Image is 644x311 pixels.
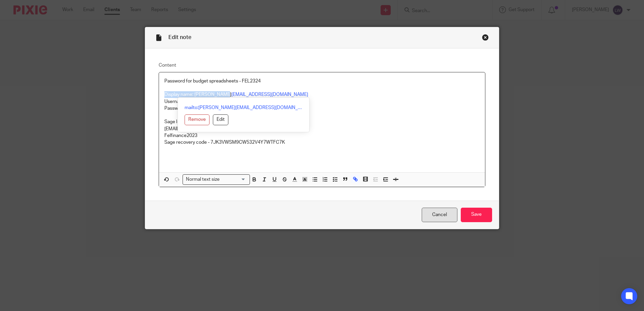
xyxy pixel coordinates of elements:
p: Sage log in - [164,118,480,125]
button: Edit [213,114,228,125]
p: Display name: [PERSON_NAME] [164,91,480,98]
p: [EMAIL_ADDRESS][DOMAIN_NAME] [164,126,480,132]
div: Close this dialog window [482,34,489,41]
a: Cancel [422,208,457,222]
button: Remove [185,114,210,125]
div: Search for option [183,174,250,185]
p: Felfinance2023 [164,132,480,139]
p: Sage recovery code - 7JK3VWSM9CW532V4Y7WTFC7K [164,139,480,146]
input: Search for option [222,176,246,183]
input: Save [461,208,492,222]
a: mailto:[PERSON_NAME][EMAIL_ADDRESS][DOMAIN_NAME] [185,104,302,111]
label: Content [159,62,485,69]
span: Edit note [168,35,191,40]
a: [EMAIL_ADDRESS][DOMAIN_NAME] [231,92,308,97]
span: Normal text size [184,176,221,183]
p: Password: [SECURITY_DATA] [164,105,480,112]
p: Username: [164,98,480,105]
p: Password for budget spreadsheets - FEL2324 [164,78,480,84]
